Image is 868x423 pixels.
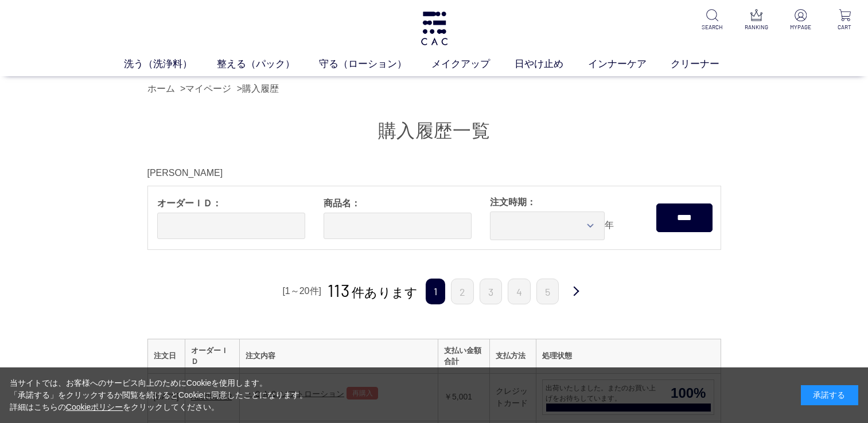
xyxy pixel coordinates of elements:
[831,23,859,32] p: CART
[515,57,588,72] a: 日やけ止め
[240,339,438,373] th: 注文内容
[431,57,515,72] a: メイクアップ
[180,82,234,96] li: >
[328,285,418,300] span: 件あります
[490,195,638,209] span: 注文時期：
[147,119,721,143] h1: 購入履歴一覧
[157,197,305,210] span: オーダーＩＤ：
[536,339,721,373] th: 処理状態
[588,57,671,72] a: インナーケア
[185,84,231,93] a: マイページ
[671,57,744,72] a: クリーナー
[438,339,490,373] th: 支払い金額合計
[66,402,123,412] a: Cookieポリシー
[787,9,815,32] a: MYPAGE
[319,57,431,72] a: 守る（ローション）
[124,57,217,72] a: 洗う（洗浄料）
[217,57,320,72] a: 整える（パック）
[508,279,531,304] a: 4
[831,9,859,32] a: CART
[237,82,282,96] li: >
[742,23,770,32] p: RANKING
[426,279,445,304] span: 1
[565,279,587,305] a: 次
[787,23,815,32] p: MYPAGE
[801,385,858,405] div: 承諾する
[147,166,721,180] div: [PERSON_NAME]
[147,339,185,373] th: 注文日
[147,84,175,93] a: ホーム
[451,279,474,304] a: 2
[698,9,726,32] a: SEARCH
[480,279,502,304] a: 3
[281,283,323,300] div: [1～20件]
[419,11,449,45] img: logo
[536,279,559,304] a: 5
[742,9,770,32] a: RANKING
[481,186,647,249] div: 年
[328,280,349,300] span: 113
[324,197,472,210] span: 商品名：
[242,84,279,93] a: 購入履歴
[185,339,240,373] th: オーダーＩＤ
[490,339,536,373] th: 支払方法
[698,23,726,32] p: SEARCH
[10,377,308,413] div: 当サイトでは、お客様へのサービス向上のためにCookieを使用します。 「承諾する」をクリックするか閲覧を続けるとCookieに同意したことになります。 詳細はこちらの をクリックしてください。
